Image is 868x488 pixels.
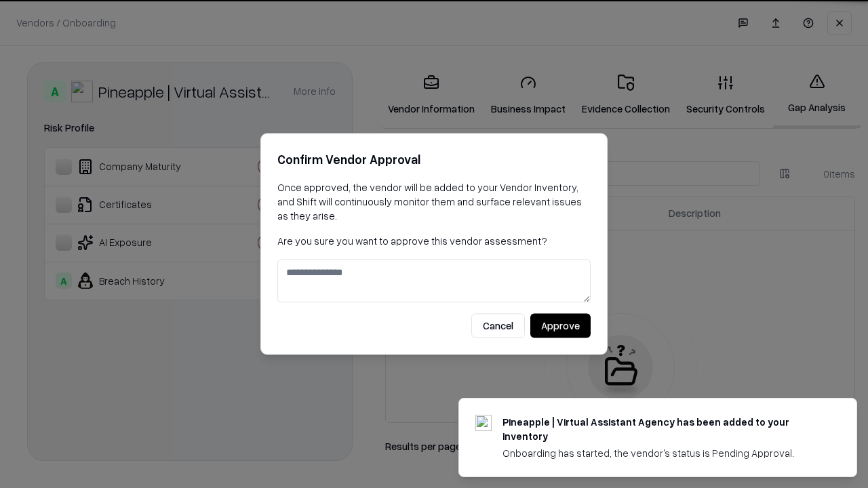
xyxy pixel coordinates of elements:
button: Approve [530,314,591,338]
h2: Confirm Vendor Approval [277,150,591,169]
button: Cancel [471,314,525,338]
p: Once approved, the vendor will be added to your Vendor Inventory, and Shift will continuously mon... [277,180,591,223]
div: Onboarding has started, the vendor's status is Pending Approval. [502,446,824,460]
p: Are you sure you want to approve this vendor assessment? [277,234,591,248]
img: trypineapple.com [475,415,492,431]
div: Pineapple | Virtual Assistant Agency has been added to your inventory [502,415,824,443]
